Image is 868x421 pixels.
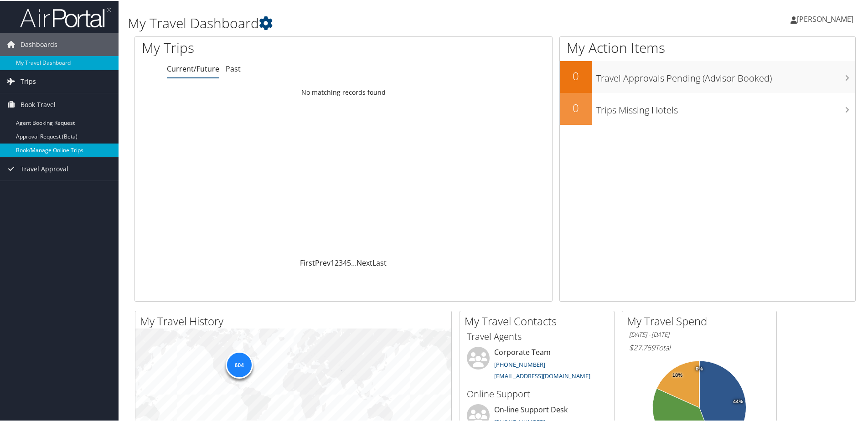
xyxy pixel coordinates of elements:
span: Travel Approval [21,157,68,180]
a: [EMAIL_ADDRESS][DOMAIN_NAME] [494,371,590,379]
h3: Trips Missing Hotels [596,98,855,116]
h2: My Travel History [140,313,451,328]
a: 1 [331,257,335,267]
div: 604 [225,350,253,378]
img: airportal-logo.png [20,6,111,27]
span: Dashboards [21,32,57,55]
tspan: 44% [733,398,743,404]
span: $27,769 [629,342,655,352]
h2: My Travel Spend [627,313,776,328]
h6: [DATE] - [DATE] [629,329,770,338]
h3: Travel Agents [467,329,607,342]
a: 3 [339,257,343,267]
h6: Total [629,342,770,352]
a: 0Trips Missing Hotels [560,92,855,124]
li: Corporate Team [462,346,612,383]
a: 5 [347,257,351,267]
h2: 0 [560,67,592,83]
a: [PHONE_NUMBER] [494,359,545,368]
h3: Online Support [467,387,607,400]
a: [PERSON_NAME] [790,5,863,32]
a: Next [356,257,372,267]
h3: Travel Approvals Pending (Advisor Booked) [596,67,855,84]
span: [PERSON_NAME] [797,13,853,23]
h1: My Action Items [560,37,855,56]
a: Current/Future [167,63,219,73]
h2: My Travel Contacts [465,313,614,328]
a: 0Travel Approvals Pending (Advisor Booked) [560,60,855,92]
span: Book Travel [21,92,56,115]
a: First [300,257,315,267]
a: 2 [335,257,339,267]
a: Prev [315,257,331,267]
h1: My Trips [142,37,372,56]
h1: My Travel Dashboard [128,13,618,32]
h2: 0 [560,99,592,115]
span: … [351,257,356,267]
tspan: 0% [696,365,703,371]
tspan: 18% [672,372,682,377]
td: No matching records found [135,83,552,100]
a: Last [372,257,387,267]
a: 4 [343,257,347,267]
span: Trips [21,69,36,92]
a: Past [226,63,241,73]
